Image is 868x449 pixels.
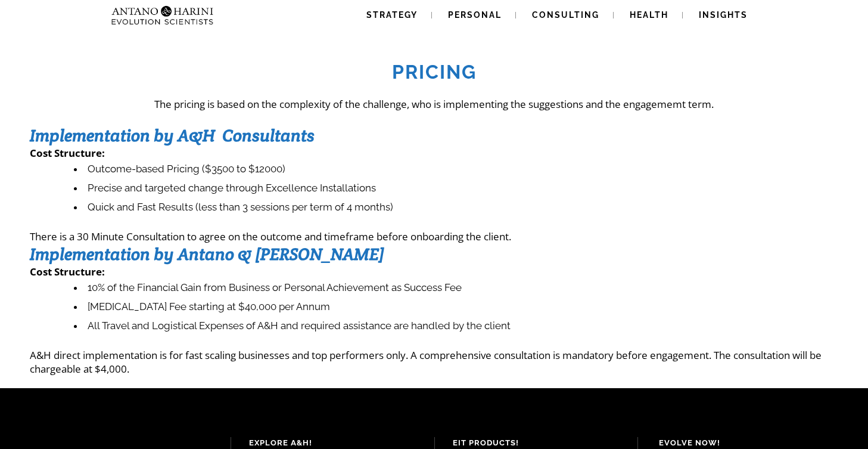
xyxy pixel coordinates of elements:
[74,160,838,179] li: Outcome-based Pricing ($3500 to $12000)
[30,97,838,111] p: The pricing is based on the complexity of the challenge, who is implementing the suggestions and ...
[74,278,838,298] li: 10% of the Financial Gain from Business or Personal Achievement as Success Fee
[392,61,477,83] strong: Pricing
[366,10,418,20] span: Strategy
[74,179,838,198] li: Precise and targeted change through Excellence Installations
[532,10,599,20] span: Consulting
[74,298,838,317] li: [MEDICAL_DATA] Fee starting at $40,000 per Annum
[30,348,838,376] p: A&H direct implementation is for fast scaling businesses and top performers only. A comprehensive...
[30,230,838,243] p: There is a 30 Minute Consultation to agree on the outcome and timeframe before onboarding the cli...
[74,198,838,217] li: Quick and Fast Results (less than 3 sessions per term of 4 months)
[30,125,315,146] strong: Implementation by A&H Consultants
[659,437,841,449] h4: Evolve Now!
[448,10,502,20] span: Personal
[30,146,102,160] strong: Cost Structure
[630,10,668,20] span: Health
[30,243,384,265] strong: Implementation by Antano & [PERSON_NAME]
[30,265,105,278] strong: Cost Structure:
[699,10,748,20] span: Insights
[102,146,105,160] strong: :
[74,317,838,336] li: All Travel and Logistical Expenses of A&H and required assistance are handled by the client
[453,437,620,449] h4: EIT Products!
[249,437,416,449] h4: Explore A&H!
